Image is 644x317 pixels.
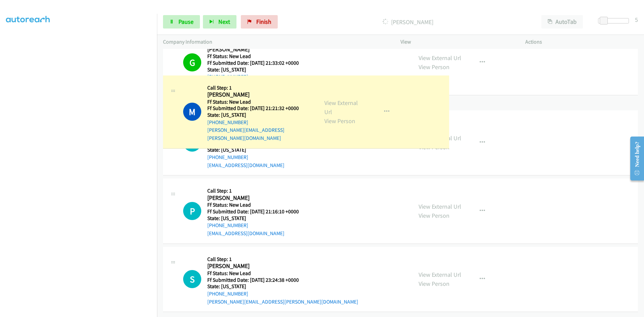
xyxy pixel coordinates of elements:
[218,18,230,25] span: Next
[207,230,284,236] a: [EMAIL_ADDRESS][DOMAIN_NAME]
[287,17,529,27] p: [PERSON_NAME]
[183,53,201,71] h1: G
[207,85,312,91] h5: Call Step: 1
[183,270,201,288] div: The call is yet to be attempted
[419,63,449,71] a: View Person
[207,270,358,277] h5: Ff Status: New Lead
[207,262,358,270] h2: [PERSON_NAME]
[541,15,583,29] button: AutoTab
[400,38,513,46] p: View
[207,105,312,112] h5: Ff Submitted Date: [DATE] 21:21:32 +0000
[207,188,299,194] h5: Call Step: 1
[207,91,312,99] h2: [PERSON_NAME]
[207,256,358,263] h5: Call Step: 1
[207,290,248,297] a: [PHONE_NUMBER]
[207,277,358,283] h5: Ff Submitted Date: [DATE] 23:24:38 +0000
[625,132,644,185] iframe: Resource Center
[207,299,358,305] a: [PERSON_NAME][EMAIL_ADDRESS][PERSON_NAME][DOMAIN_NAME]
[207,127,284,141] a: [PERSON_NAME][EMAIL_ADDRESS][PERSON_NAME][DOMAIN_NAME]
[183,270,201,288] h1: S
[163,38,388,46] p: Company Information
[207,53,299,60] h5: Ff Status: New Lead
[207,162,284,168] a: [EMAIL_ADDRESS][DOMAIN_NAME]
[207,60,299,66] h5: Ff Submitted Date: [DATE] 21:33:02 +0000
[183,202,201,220] h1: P
[207,208,299,215] h5: Ff Submitted Date: [DATE] 21:16:10 +0000
[207,99,312,105] h5: Ff Status: New Lead
[207,46,299,53] h2: [PERSON_NAME]
[207,112,312,118] h5: State: [US_STATE]
[324,117,355,125] a: View Person
[419,271,461,278] a: View External Url
[207,119,248,125] a: [PHONE_NUMBER]
[241,15,278,29] a: Finish
[525,38,638,46] p: Actions
[207,194,299,202] h2: [PERSON_NAME]
[635,15,638,24] div: 5
[256,18,271,25] span: Finish
[207,66,299,73] h5: State: [US_STATE]
[183,103,201,121] h1: M
[178,18,194,25] span: Pause
[207,202,299,208] h5: Ff Status: New Lead
[419,203,461,210] a: View External Url
[207,154,248,160] a: [PHONE_NUMBER]
[324,99,358,116] a: View External Url
[207,222,248,228] a: [PHONE_NUMBER]
[207,215,299,222] h5: State: [US_STATE]
[203,15,236,29] button: Next
[163,15,200,29] a: Pause
[207,283,358,290] h5: State: [US_STATE]
[419,54,461,62] a: View External Url
[419,212,449,219] a: View Person
[419,280,449,287] a: View Person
